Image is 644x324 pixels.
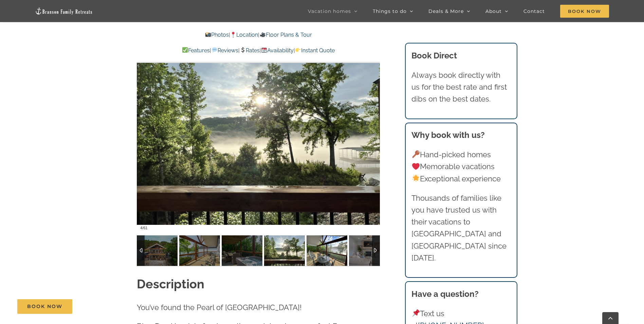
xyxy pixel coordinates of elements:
img: 📆 [261,47,267,53]
h3: Why book with us? [411,129,511,141]
span: Vacation homes [308,9,351,14]
img: Blue-Pearl-vacation-home-rental-Lake-Taneycomo-2047-scaled.jpg-nggid03903-ngg0dyn-120x90-00f0w010... [349,235,390,266]
p: | | | | [137,46,380,55]
img: ❤️ [412,163,420,170]
a: Location [230,32,258,38]
span: Contact [523,9,545,14]
img: Blue-Pearl-vacation-home-rental-Lake-Taneycomo-2145-scaled.jpg-nggid03931-ngg0dyn-120x90-00f0w010... [179,235,220,266]
img: Blue-Pearl-lakefront-vacation-rental-home-fog-3-scaled.jpg-nggid03890-ngg0dyn-120x90-00f0w010c011... [307,235,347,266]
img: 🎥 [260,32,265,37]
img: 💬 [212,47,217,53]
a: Reviews [211,47,238,54]
p: Hand-picked homes Memorable vacations Exceptional experience [411,149,511,185]
a: Floor Plans & Tour [259,32,312,38]
p: | | [137,31,380,39]
strong: Description [137,277,204,291]
img: 📸 [205,32,211,37]
p: Thousands of families like you have trusted us with their vacations to [GEOGRAPHIC_DATA] and [GEO... [411,192,511,264]
img: ✅ [182,47,188,53]
a: Rates [240,47,260,54]
img: Lake-Taneycomo-lakefront-vacation-home-rental-Branson-Family-Retreats-1013-scaled.jpg-nggid041010... [137,235,178,266]
img: Blue-Pearl-lakefront-vacation-rental-home-fog-2-scaled.jpg-nggid03889-ngg0dyn-120x90-00f0w010c011... [264,235,305,266]
span: Things to do [373,9,407,14]
span: Book Now [560,5,609,18]
a: Availability [261,47,294,54]
a: Photos [205,32,229,38]
span: About [485,9,502,14]
img: 💲 [240,47,245,53]
p: Always book directly with us for the best rate and first dibs on the best dates. [411,69,511,105]
a: Features [182,47,210,54]
a: Book Now [17,299,72,314]
h3: Have a question? [411,288,511,300]
h3: Book Direct [411,50,511,62]
span: Book Now [27,304,62,309]
img: 🌟 [412,175,420,182]
span: Deals & More [428,9,464,14]
a: Instant Quote [295,47,335,54]
img: Branson Family Retreats Logo [35,7,93,15]
img: 👉 [295,47,301,53]
img: 🔑 [412,150,420,158]
img: Blue-Pearl-vacation-home-rental-Lake-Taneycomo-2155-scaled.jpg-nggid03945-ngg0dyn-120x90-00f0w010... [222,235,262,266]
img: 📍 [231,32,236,37]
